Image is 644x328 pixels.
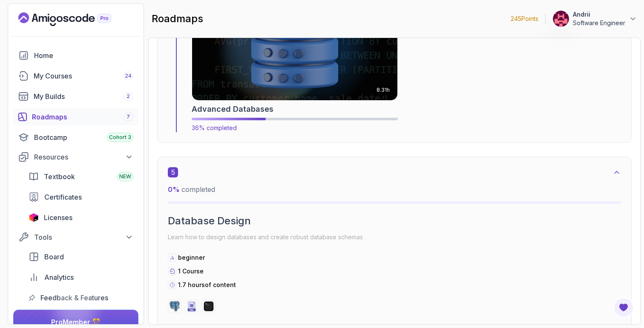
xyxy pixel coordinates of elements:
[192,124,237,131] span: 36% completed
[23,269,138,286] a: analytics
[187,301,197,311] img: sql logo
[34,232,133,242] div: Tools
[34,50,133,61] div: Home
[13,67,138,84] a: courses
[32,112,133,122] div: Roadmaps
[34,152,133,162] div: Resources
[13,129,138,146] a: bootcamp
[109,134,131,141] span: Cohort 3
[178,267,204,275] span: 1 Course
[119,173,131,180] span: NEW
[23,289,138,306] a: feedback
[44,272,74,282] span: Analytics
[34,71,133,81] div: My Courses
[44,171,75,182] span: Textbook
[553,11,569,27] img: user profile image
[178,281,236,289] p: 1.7 hours of content
[552,10,637,27] button: user profile imageAndriiSoftware Engineer
[23,248,138,265] a: board
[29,213,39,222] img: jetbrains icon
[34,132,133,142] div: Bootcamp
[40,293,108,303] span: Feedback & Features
[13,88,138,105] a: builds
[377,87,390,93] p: 8.31h
[23,209,138,226] a: licenses
[511,15,538,23] p: 245 Points
[44,192,82,202] span: Certificates
[23,189,138,206] a: certificates
[44,252,64,262] span: Board
[168,214,621,228] h2: Database Design
[204,301,214,311] img: terminal logo
[126,93,130,100] span: 2
[13,149,138,165] button: Resources
[44,212,72,223] span: Licenses
[573,10,625,19] p: Andrii
[18,12,131,26] a: Landing page
[168,185,215,194] span: completed
[34,91,133,102] div: My Builds
[168,231,621,243] p: Learn how to design databases and create robust database schemas
[125,73,132,79] span: 24
[152,12,203,26] h2: roadmaps
[168,167,178,177] span: 5
[13,229,138,245] button: Tools
[178,253,205,262] p: beginner
[168,185,180,194] span: 0 %
[573,19,625,27] p: Software Engineer
[170,301,180,311] img: postgres logo
[126,113,130,120] span: 7
[23,168,138,185] a: textbook
[613,297,634,318] button: Open Feedback Button
[192,103,273,115] h2: Advanced Databases
[13,108,138,125] a: roadmaps
[13,47,138,64] a: home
